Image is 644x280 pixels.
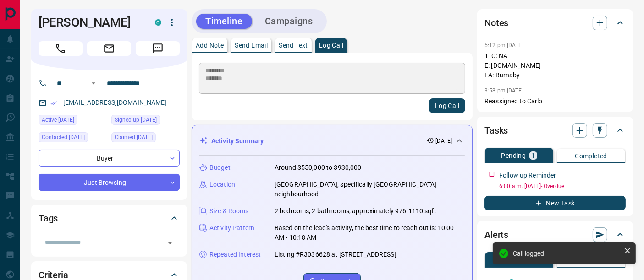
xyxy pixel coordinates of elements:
p: [GEOGRAPHIC_DATA], specifically [GEOGRAPHIC_DATA] neighbourhood [275,180,465,199]
div: Tags [39,207,180,229]
div: Wed Sep 10 2025 [111,115,180,128]
button: Open [88,78,99,89]
p: Location [209,180,235,189]
p: Add Note [196,42,224,48]
button: Timeline [196,14,252,29]
p: Activity Summary [211,136,264,146]
div: Call logged [513,250,620,257]
div: condos.ca [155,19,161,26]
div: Just Browsing [39,174,180,191]
p: Pending [501,152,526,159]
p: Around $550,000 to $930,000 [275,163,362,172]
p: Repeated Interest [209,250,261,259]
p: Size & Rooms [209,206,249,216]
span: Signed up [DATE] [115,115,157,124]
p: 3:58 pm [DATE] [484,87,523,94]
p: Follow up Reminder [499,171,556,180]
div: Alerts [484,224,626,246]
span: Call [39,41,83,56]
span: Message [136,41,180,56]
span: Contacted [DATE] [42,133,85,142]
p: Log Call [319,42,343,48]
span: Email [87,41,131,56]
p: [DATE] [436,137,452,145]
p: Send Email [235,42,268,48]
h2: Tasks [484,123,508,138]
button: New Task [484,196,626,210]
p: Budget [209,163,231,172]
p: Activity Pattern [209,223,254,233]
p: 5:12 pm [DATE] [484,42,523,48]
div: Activity Summary[DATE] [199,133,465,150]
p: Send Text [279,42,308,48]
p: 6:00 a.m. [DATE] - Overdue [499,182,626,190]
p: Reassigned to Carlo [484,97,626,106]
h2: Alerts [484,227,508,242]
p: 2 bedrooms, 2 bathrooms, approximately 976-1110 sqft [275,206,436,216]
div: Tasks [484,119,626,141]
div: Wed Sep 10 2025 [39,115,107,128]
button: Open [164,237,176,249]
button: Log Call [429,98,465,113]
button: Campaigns [256,14,322,29]
p: Completed [575,153,607,159]
svg: Email Verified [50,100,57,106]
h2: Tags [39,211,58,226]
span: Claimed [DATE] [115,133,153,142]
h2: Notes [484,16,508,30]
div: Buyer [39,150,180,167]
h1: [PERSON_NAME] [39,15,141,30]
p: 1- C: NA E: [DOMAIN_NAME] LA: Burnaby [484,51,626,80]
div: Wed Sep 10 2025 [111,132,180,145]
p: Listing #R3036628 at [STREET_ADDRESS] [275,250,396,259]
div: Wed Sep 10 2025 [39,132,107,145]
p: Based on the lead's activity, the best time to reach out is: 10:00 AM - 10:18 AM [275,223,465,242]
p: 1 [531,152,535,159]
div: Notes [484,12,626,34]
span: Active [DATE] [42,115,74,124]
a: [EMAIL_ADDRESS][DOMAIN_NAME] [63,99,167,106]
